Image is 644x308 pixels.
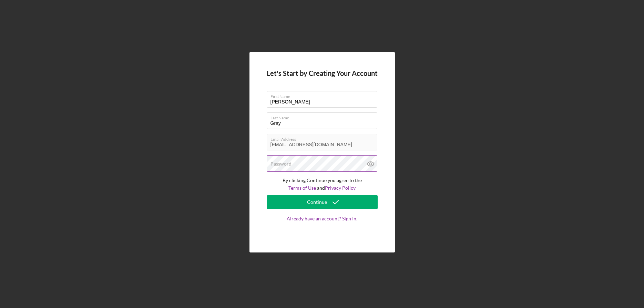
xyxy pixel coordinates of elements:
button: Continue [267,195,378,209]
p: By clicking Continue you agree to the and [267,177,378,192]
label: Last Name [270,113,377,120]
label: First Name [270,91,377,99]
a: Privacy Policy [325,185,356,191]
a: Already have an account? Sign In. [267,216,378,235]
div: Continue [307,195,327,209]
label: Password [270,161,292,167]
h4: Let's Start by Creating Your Account [267,69,378,77]
label: Email Address [270,134,377,142]
a: Terms of Use [288,185,316,191]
